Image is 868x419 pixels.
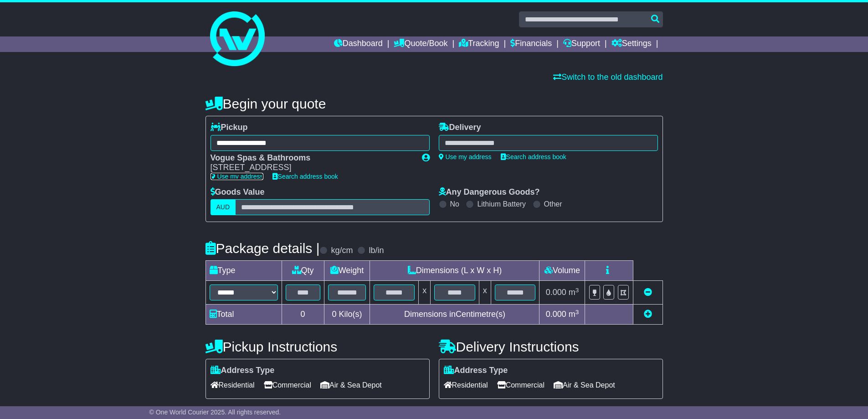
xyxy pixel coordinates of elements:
[334,36,383,52] a: Dashboard
[419,281,431,305] td: x
[439,123,481,133] label: Delivery
[205,241,320,256] h4: Package details |
[211,378,255,392] span: Residential
[554,378,615,392] span: Air & Sea Depot
[331,246,353,256] label: kg/cm
[324,261,370,281] td: Weight
[211,366,275,376] label: Address Type
[149,409,281,416] span: © One World Courier 2025. All rights reserved.
[539,261,585,281] td: Volume
[544,200,562,208] label: Other
[205,339,430,354] h4: Pickup Instructions
[211,163,413,173] div: [STREET_ADDRESS]
[439,187,540,197] label: Any Dangerous Goods?
[320,378,382,392] span: Air & Sea Depot
[569,310,579,319] span: m
[444,366,508,376] label: Address Type
[324,305,370,325] td: Kilo(s)
[394,36,447,52] a: Quote/Book
[205,96,663,111] h4: Begin your quote
[479,281,491,305] td: x
[264,378,311,392] span: Commercial
[477,200,526,208] label: Lithium Battery
[644,288,652,297] a: Remove this item
[444,378,488,392] span: Residential
[211,173,263,180] a: Use my address
[439,153,492,160] a: Use my address
[553,72,663,82] a: Switch to the old dashboard
[211,153,413,163] div: Vogue Spas & Bathrooms
[439,339,663,354] h4: Delivery Instructions
[501,153,566,160] a: Search address book
[611,36,652,52] a: Settings
[211,187,265,197] label: Goods Value
[205,261,282,281] td: Type
[575,309,579,316] sup: 3
[546,310,566,319] span: 0.000
[211,123,248,133] label: Pickup
[575,287,579,294] sup: 3
[510,36,552,52] a: Financials
[459,36,499,52] a: Tracking
[272,173,338,180] a: Search address book
[450,200,459,208] label: No
[370,305,539,325] td: Dimensions in Centimetre(s)
[644,310,652,319] a: Add new item
[370,261,539,281] td: Dimensions (L x W x H)
[332,310,336,319] span: 0
[369,246,384,256] label: lb/in
[563,36,600,52] a: Support
[497,378,544,392] span: Commercial
[569,288,579,297] span: m
[546,288,566,297] span: 0.000
[282,305,324,325] td: 0
[282,261,324,281] td: Qty
[211,199,236,215] label: AUD
[205,305,282,325] td: Total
